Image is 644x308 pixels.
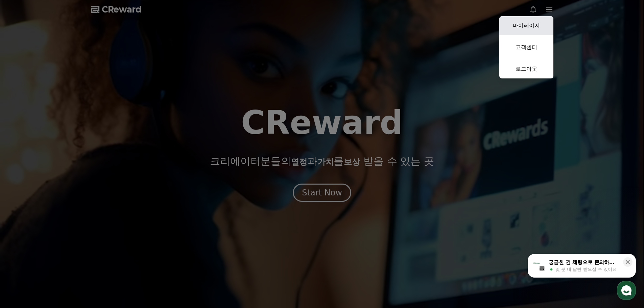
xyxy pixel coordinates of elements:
a: 로그아웃 [499,60,553,78]
span: 대화 [62,225,70,230]
a: 고객센터 [499,38,553,57]
a: 홈 [2,214,45,231]
a: 대화 [45,214,87,231]
span: 설정 [104,224,113,230]
a: 마이페이지 [499,16,553,35]
span: 홈 [21,224,25,230]
a: 설정 [87,214,130,231]
button: 마이페이지 고객센터 로그아웃 [499,16,553,78]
